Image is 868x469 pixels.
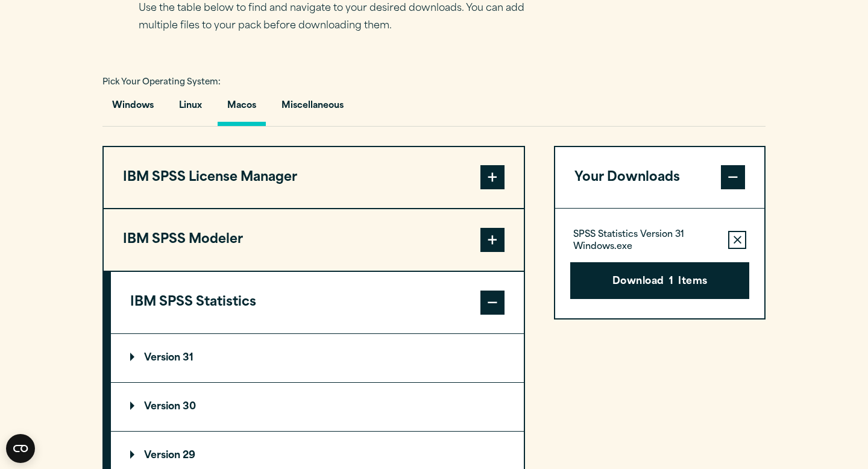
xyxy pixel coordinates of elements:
[272,92,353,126] button: Miscellaneous
[102,78,221,86] span: Pick Your Operating System:
[218,92,266,126] button: Macos
[104,209,524,271] button: IBM SPSS Modeler
[111,334,524,382] summary: Version 31
[104,147,524,209] button: IBM SPSS License Manager
[555,147,764,209] button: Your Downloads
[130,353,193,363] p: Version 31
[669,274,673,290] span: 1
[573,229,719,253] p: SPSS Statistics Version 31 Windows.exe
[555,208,764,318] div: Your Downloads
[130,451,195,461] p: Version 29
[6,434,35,463] button: Open CMP widget
[111,383,524,431] summary: Version 30
[570,262,749,300] button: Download1Items
[111,272,524,333] button: IBM SPSS Statistics
[102,92,163,126] button: Windows
[169,92,212,126] button: Linux
[130,402,196,412] p: Version 30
